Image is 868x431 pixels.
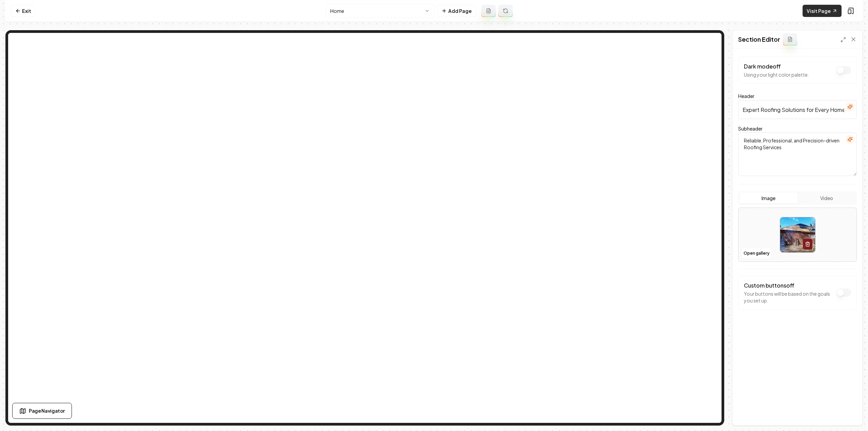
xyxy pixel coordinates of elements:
button: Open gallery [741,248,772,259]
label: Subheader [738,125,763,132]
h2: Section Editor [738,35,780,44]
span: Page Navigator [29,407,65,414]
input: Header [738,100,857,119]
button: Add Page [437,5,476,17]
button: Video [797,193,855,203]
button: Page Navigator [12,403,72,419]
p: Your buttons will be based on the goals you set up. [744,290,833,304]
button: Add admin page prompt [481,5,496,17]
img: image [780,217,815,252]
label: Header [738,93,754,99]
button: Regenerate page [498,5,513,17]
a: Visit Page [803,5,842,17]
p: Using your light color palette. [744,71,809,78]
label: Dark mode off [744,63,781,70]
label: Custom buttons off [744,282,794,289]
button: Image [739,193,797,203]
a: Exit [11,5,36,17]
button: Add admin section prompt [783,33,797,45]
